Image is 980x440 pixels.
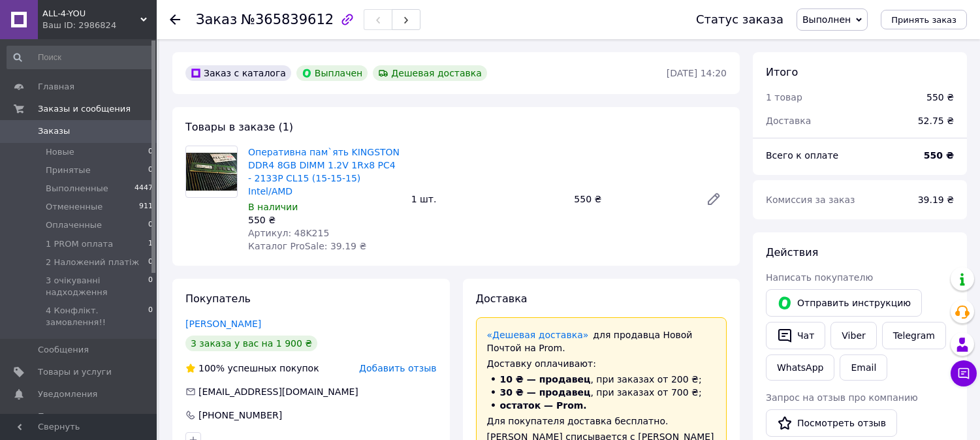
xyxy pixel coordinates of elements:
[766,246,818,259] span: Действия
[185,121,293,133] span: Товары в заказе (1)
[139,201,153,213] span: 911
[198,386,358,397] span: [EMAIL_ADDRESS][DOMAIN_NAME]
[46,257,139,268] span: 2 Наложений платіж
[487,386,716,399] li: , при заказах от 700 ₴;
[170,13,180,26] div: Вернуться назад
[802,14,851,25] span: Выполнен
[38,366,112,378] span: Товары и услуги
[42,8,140,20] span: ALL-4-YOU
[891,15,956,25] span: Принять заказ
[241,12,334,27] span: №365839612
[185,362,319,375] div: успешных покупок
[696,13,783,26] div: Статус заказа
[148,275,153,298] span: 0
[766,289,922,317] button: Отправить инструкцию
[500,400,587,411] span: остаток — Prom.
[38,125,70,137] span: Заказы
[148,146,153,158] span: 0
[46,305,148,328] span: 4 Конфлікт. замовлення!!
[196,12,237,27] span: Заказ
[951,360,977,386] button: Чат с покупателем
[487,373,716,386] li: , при заказах от 200 ₴;
[766,409,897,437] a: Посмотреть отзыв
[46,275,148,298] span: 3 очікуванні надходження
[185,65,291,81] div: Заказ с каталога
[46,219,102,231] span: Оплаченные
[569,190,695,208] div: 550 ₴
[830,322,876,349] a: Viber
[42,20,157,31] div: Ваш ID: 2986824
[248,213,401,227] div: 550 ₴
[766,150,838,161] span: Всего к оплате
[766,322,825,349] button: Чат
[7,46,154,69] input: Поиск
[406,190,569,208] div: 1 шт.
[840,354,887,381] button: Email
[487,330,589,340] a: «Дешевая доставка»
[910,106,962,135] div: 52.75 ₴
[500,374,591,385] span: 10 ₴ — продавец
[186,153,237,191] img: Оперативна пам`ять KINGSTON DDR4 8GB DIMM 1.2V 1Rx8 PC4 - 2133P CL15 (15-15-15) Intel/AMD
[197,409,283,422] div: [PHONE_NUMBER]
[148,238,153,250] span: 1
[701,186,727,212] a: Редактировать
[667,68,727,78] time: [DATE] 14:20
[926,91,954,104] div: 550 ₴
[487,415,716,428] div: Для покупателя доставка бесплатно.
[766,116,811,126] span: Доставка
[38,344,89,356] span: Сообщения
[38,103,131,115] span: Заказы и сообщения
[148,305,153,328] span: 0
[185,319,261,329] a: [PERSON_NAME]
[46,183,108,195] span: Выполненные
[881,10,967,29] button: Принять заказ
[487,357,716,370] div: Доставку оплачивают:
[46,201,103,213] span: Отмененные
[46,146,74,158] span: Новые
[248,147,400,196] a: Оперативна пам`ять KINGSTON DDR4 8GB DIMM 1.2V 1Rx8 PC4 - 2133P CL15 (15-15-15) Intel/AMD
[38,81,74,93] span: Главная
[373,65,487,81] div: Дешевая доставка
[148,257,153,268] span: 0
[476,292,528,305] span: Доставка
[38,388,97,400] span: Уведомления
[359,363,436,373] span: Добавить отзыв
[248,202,298,212] span: В наличии
[766,195,855,205] span: Комиссия за заказ
[766,354,834,381] a: WhatsApp
[766,92,802,102] span: 1 товар
[882,322,946,349] a: Telegram
[487,328,716,354] div: для продавца Новой Почтой на Prom.
[766,272,873,283] span: Написать покупателю
[185,292,251,305] span: Покупатель
[148,219,153,231] span: 0
[924,150,954,161] b: 550 ₴
[185,336,317,351] div: 3 заказа у вас на 1 900 ₴
[500,387,591,398] span: 30 ₴ — продавец
[38,411,121,434] span: Показатели работы компании
[248,241,366,251] span: Каталог ProSale: 39.19 ₴
[918,195,954,205] span: 39.19 ₴
[198,363,225,373] span: 100%
[766,392,918,403] span: Запрос на отзыв про компанию
[148,165,153,176] span: 0
[766,66,798,78] span: Итого
[46,165,91,176] span: Принятые
[248,228,329,238] span: Артикул: 48K215
[46,238,113,250] span: 1 PROM оплата
[296,65,368,81] div: Выплачен
[134,183,153,195] span: 4447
